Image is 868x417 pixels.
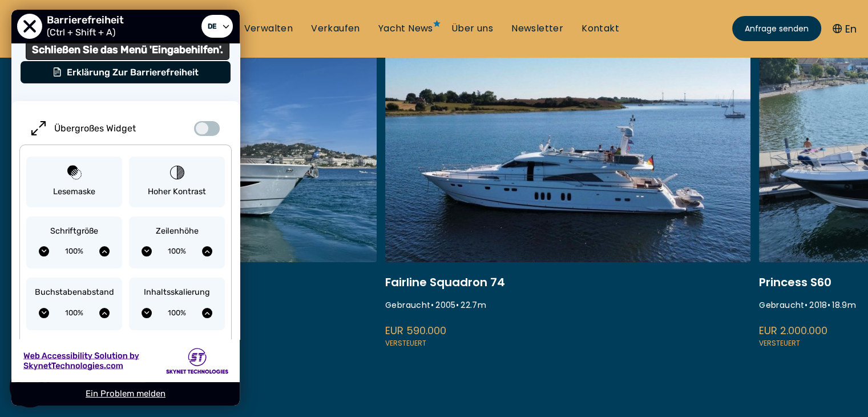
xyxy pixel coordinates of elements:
[11,339,240,382] a: Web Accessibility Solution by Skynet Technologies Skynet Technologies
[244,22,293,35] a: Verwalten
[26,157,122,207] button: Lesemaske
[54,123,136,134] span: Übergroßes Widget
[202,246,212,256] button: Erhöhen Sie die Zeilenhöhe
[144,286,210,299] span: Inhaltsskalierung
[129,157,225,207] button: Hoher Kontrast
[11,10,240,406] div: User Preferences
[142,246,152,256] button: Zeilenhöhe verringern
[35,286,114,299] span: Buchstabenabstand
[23,350,139,371] img: Web Accessibility Solution by Skynet Technologies
[152,304,202,322] span: Aktuelle Inhaltsskalierung
[39,246,49,256] button: Verringern Sie die Schriftgröße
[142,308,152,318] button: Inhaltsskalierung verringern
[86,388,165,399] a: Ein Problem melden
[99,246,110,256] button: Schriftgröße vergrößern
[50,225,98,238] span: Schriftgröße
[511,22,563,35] a: Newsletter
[732,16,821,41] a: Anfrage senden
[205,19,219,34] span: de
[49,304,99,322] span: Aktueller Buchstabenabstand
[166,348,228,374] img: Skynet Technologies
[20,61,231,84] button: Erklärung zur Barrierefreiheit
[311,22,360,35] a: Verkaufen
[152,243,202,260] span: Aktuelle Zeilenhöhe
[67,67,199,78] span: Erklärung zur Barrierefreiheit
[17,14,42,39] button: Schließen Sie das Menü 'Eingabehilfen'.
[156,225,199,238] span: Zeilenhöhe
[833,21,857,37] button: En
[582,22,619,35] a: Kontakt
[745,23,809,35] span: Anfrage senden
[47,27,121,38] span: (Ctrl + Shift + A)
[47,14,130,26] span: Barrierefreiheit
[378,22,433,35] a: Yacht News
[129,339,225,390] button: Rechts ausrichten
[49,243,99,260] span: Aktuelle Schriftgröße
[26,339,122,390] button: Lesbare Schriftart
[202,308,212,318] button: Inhaltsskalierung erhöhen
[39,308,49,318] button: Buchstabenabstand verringern
[10,367,51,408] button: Show Accessibility Preferences
[451,22,493,35] a: Über uns
[99,308,110,318] button: Erhöhen Sie den Buchstabenabstand
[201,15,233,38] a: Sprache auswählen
